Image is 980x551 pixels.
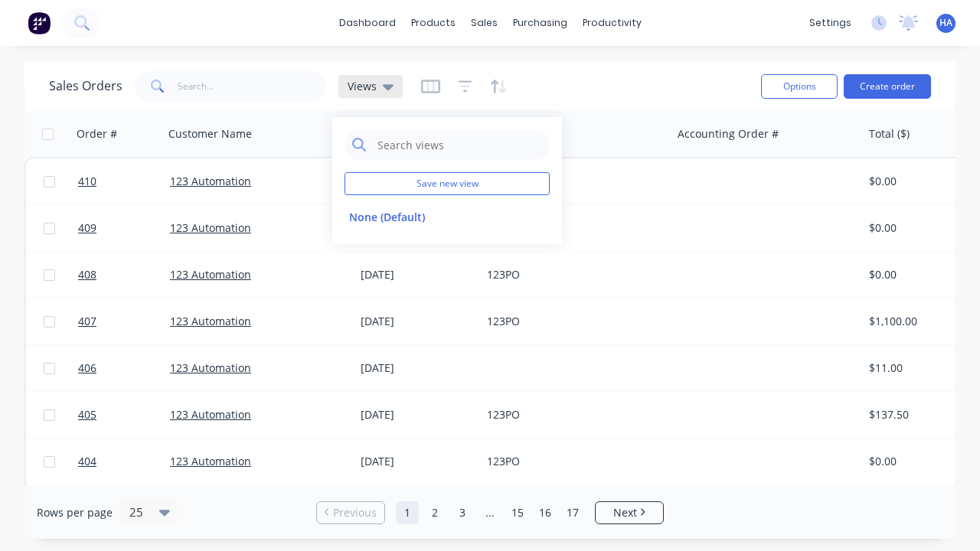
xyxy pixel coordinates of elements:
a: 406 [78,345,170,391]
a: 407 [78,298,170,344]
button: Save new view [345,172,550,195]
span: Views [348,78,377,94]
div: [DATE] [361,267,475,282]
div: 123PO [487,407,657,422]
div: 123PO [487,174,657,189]
span: 407 [78,314,96,329]
ul: Pagination [310,501,670,524]
a: 403 [78,485,170,531]
div: $0.00 [869,174,959,189]
span: Rows per page [37,505,113,520]
span: Next [613,505,637,520]
a: 123 Automation [170,174,251,188]
a: Next page [596,505,663,520]
span: 409 [78,220,96,236]
a: 123 Automation [170,360,251,375]
a: 123 Automation [170,454,251,468]
div: 123PO [487,454,657,469]
span: 408 [78,267,96,282]
img: Factory [28,11,51,34]
div: settings [802,11,859,34]
span: 405 [78,407,96,422]
div: Total ($) [869,126,910,142]
a: Page 15 [506,501,529,524]
div: purchasing [505,11,575,34]
div: [DATE] [361,314,475,329]
div: [DATE] [361,360,475,376]
input: Search... [178,71,327,102]
a: 123 Automation [170,407,251,422]
a: 409 [78,205,170,251]
div: 123PO [487,314,657,329]
div: $0.00 [869,454,959,469]
a: Page 16 [534,501,557,524]
div: $11.00 [869,360,959,376]
a: dashboard [332,11,403,34]
a: Page 3 [451,501,474,524]
div: $0.00 [869,267,959,282]
span: Previous [333,505,377,520]
button: Options [761,74,838,99]
a: Page 2 [423,501,446,524]
div: Order # [77,126,117,142]
h1: Sales Orders [49,79,122,93]
span: 406 [78,360,96,376]
a: 123 Automation [170,267,251,282]
button: Create order [844,74,931,99]
div: [DATE] [361,407,475,422]
a: 123 Automation [170,220,251,235]
a: 404 [78,439,170,484]
div: Customer Name [168,126,252,142]
button: None (Default) [345,208,519,226]
span: 404 [78,454,96,469]
a: Previous page [317,505,384,520]
a: Page 1 is your current page [396,501,419,524]
a: 408 [78,252,170,298]
div: $137.50 [869,407,959,422]
a: Jump forward [479,501,501,524]
a: 405 [78,392,170,438]
a: Page 17 [561,501,584,524]
div: 123PO [487,267,657,282]
div: Accounting Order # [678,126,779,142]
div: 123PO [487,220,657,236]
div: productivity [575,11,649,34]
a: 410 [78,158,170,204]
div: $1,100.00 [869,314,959,329]
div: sales [463,11,505,34]
span: 410 [78,174,96,189]
a: 123 Automation [170,314,251,328]
div: $0.00 [869,220,959,236]
div: [DATE] [361,454,475,469]
div: products [403,11,463,34]
span: HA [939,16,952,30]
input: Search views [376,129,542,160]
